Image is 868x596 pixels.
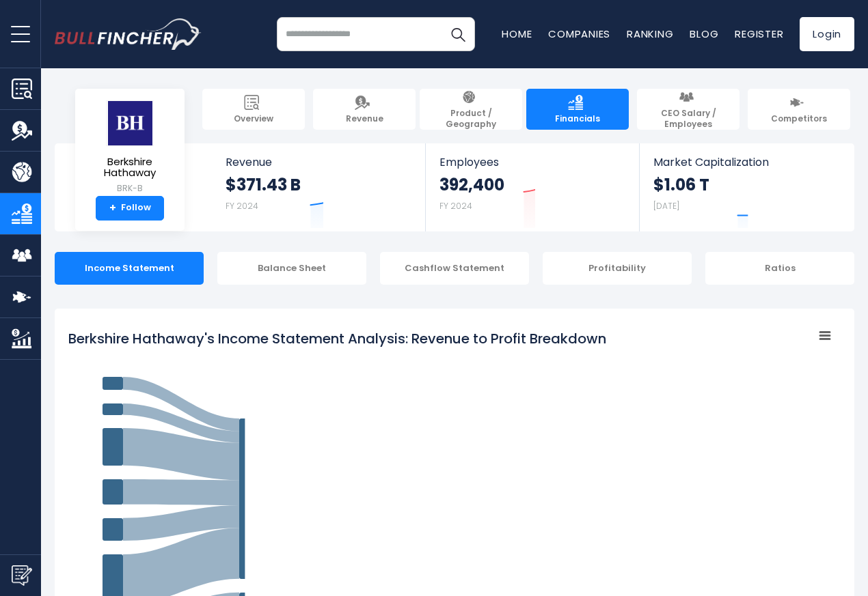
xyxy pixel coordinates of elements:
a: Go to homepage [55,18,202,50]
small: BRK-B [86,182,174,195]
span: Revenue [346,113,383,124]
span: Revenue [226,156,412,169]
span: CEO Salary / Employees [644,108,733,129]
a: Revenue [313,89,416,130]
span: Berkshire Hathaway [86,156,174,179]
a: +Follow [96,196,164,221]
tspan: Berkshire Hathaway's Income Statement Analysis: Revenue to Profit Breakdown [68,329,606,348]
a: Register [735,27,783,41]
strong: $1.06 T [653,174,709,195]
span: Financials [555,113,600,124]
strong: + [109,202,116,214]
a: Home [502,27,532,41]
a: Overview [202,89,305,130]
a: CEO Salary / Employees [637,89,740,130]
a: Product / Geography [420,89,522,130]
div: Cashflow Statement [380,252,529,285]
small: [DATE] [653,200,679,212]
div: Income Statement [55,252,204,285]
span: Product / Geography [426,108,515,129]
small: FY 2024 [439,200,472,212]
a: Financials [526,89,629,130]
a: Berkshire Hathaway BRK-B [85,100,174,196]
a: Blog [690,27,718,41]
a: Employees 392,400 FY 2024 [426,143,638,231]
a: Ranking [627,27,673,41]
button: Search [441,17,475,51]
small: FY 2024 [226,200,258,212]
div: Ratios [705,252,854,285]
a: Login [800,17,854,51]
span: Employees [439,156,625,169]
span: Overview [234,113,273,124]
a: Market Capitalization $1.06 T [DATE] [640,143,853,231]
a: Competitors [748,89,850,130]
div: Profitability [543,252,692,285]
div: Balance Sheet [217,252,366,285]
a: Companies [548,27,610,41]
span: Competitors [771,113,827,124]
a: Revenue $371.43 B FY 2024 [212,143,426,231]
img: bullfincher logo [55,18,202,50]
strong: $371.43 B [226,174,301,195]
span: Market Capitalization [653,156,839,169]
strong: 392,400 [439,174,504,195]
